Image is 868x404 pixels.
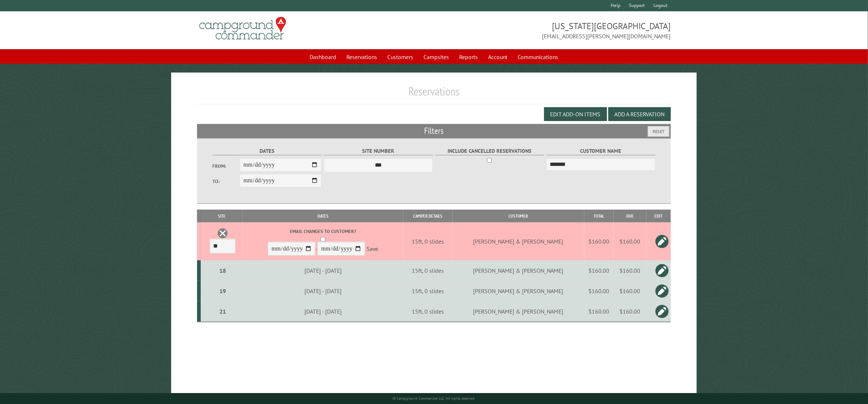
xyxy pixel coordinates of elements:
[393,396,475,401] small: © Campground Commander LLC. All rights reserved.
[614,301,646,322] td: $160.00
[455,50,483,64] a: Reports
[366,245,378,253] a: Save
[434,20,671,40] span: [US_STATE][GEOGRAPHIC_DATA] [EMAIL_ADDRESS][PERSON_NAME][DOMAIN_NAME]
[419,50,454,64] a: Campsites
[584,301,614,322] td: $160.00
[453,210,584,222] th: Customer
[342,50,382,64] a: Reservations
[244,267,402,274] div: [DATE] - [DATE]
[403,222,453,260] td: 15ft, 0 slides
[453,260,584,281] td: [PERSON_NAME] & [PERSON_NAME]
[403,260,453,281] td: 15ft, 0 slides
[646,210,671,222] th: Edit
[244,287,402,295] div: [DATE] - [DATE]
[614,281,646,301] td: $160.00
[403,301,453,322] td: 15ft, 0 slides
[197,14,288,43] img: Campground Commander
[244,228,402,257] div: -
[306,50,341,64] a: Dashboard
[584,222,614,260] td: $160.00
[453,222,584,260] td: [PERSON_NAME] & [PERSON_NAME]
[243,210,403,222] th: Dates
[453,281,584,301] td: [PERSON_NAME] & [PERSON_NAME]
[212,163,240,170] label: From:
[204,308,242,315] div: 21
[197,84,671,104] h1: Reservations
[614,260,646,281] td: $160.00
[484,50,512,64] a: Account
[435,147,544,155] label: Include Cancelled Reservations
[244,308,402,315] div: [DATE] - [DATE]
[197,124,671,138] h2: Filters
[584,210,614,222] th: Total
[403,281,453,301] td: 15ft, 0 slides
[204,287,242,295] div: 19
[212,147,322,155] label: Dates
[324,147,433,155] label: Site Number
[614,210,646,222] th: Due
[544,107,607,121] button: Edit Add-on Items
[514,50,563,64] a: Communications
[212,178,240,185] label: To:
[648,126,669,137] button: Reset
[204,267,242,274] div: 18
[584,281,614,301] td: $160.00
[546,147,656,155] label: Customer Name
[217,228,228,239] a: Delete this reservation
[453,301,584,322] td: [PERSON_NAME] & [PERSON_NAME]
[244,228,402,235] label: Email changes to customer?
[584,260,614,281] td: $160.00
[403,210,453,222] th: Camper Details
[614,222,646,260] td: $160.00
[608,107,671,121] button: Add a Reservation
[201,210,243,222] th: Site
[383,50,418,64] a: Customers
